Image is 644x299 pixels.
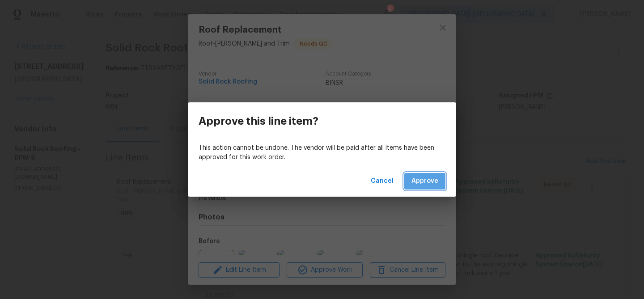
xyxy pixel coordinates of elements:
[371,176,394,187] span: Cancel
[411,176,438,187] span: Approve
[367,173,397,190] button: Cancel
[404,173,445,190] button: Approve
[199,115,318,127] h3: Approve this line item?
[199,143,445,162] p: This action cannot be undone. The vendor will be paid after all items have been approved for this...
